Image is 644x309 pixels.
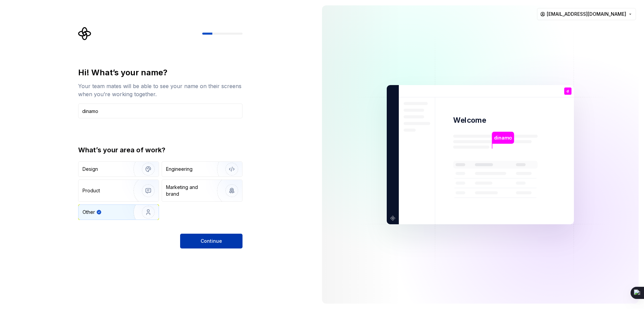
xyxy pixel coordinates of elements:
input: Han Solo [78,104,243,118]
button: [EMAIL_ADDRESS][DOMAIN_NAME] [537,8,636,20]
div: Product [83,187,100,194]
div: Other [83,209,95,216]
div: Your team mates will be able to see your name on their screens when you’re working together. [78,82,243,98]
div: What’s your area of work? [78,145,243,155]
span: Continue [201,238,222,244]
p: d [567,89,569,93]
span: [EMAIL_ADDRESS][DOMAIN_NAME] [547,11,626,17]
div: Marketing and brand [166,184,211,197]
button: Continue [180,234,243,248]
div: Hi! What’s your name? [78,67,243,78]
div: Engineering [166,166,193,172]
p: dinamo [494,134,512,141]
p: Welcome [453,115,486,125]
div: Design [83,166,98,172]
svg: Supernova Logo [78,27,92,40]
